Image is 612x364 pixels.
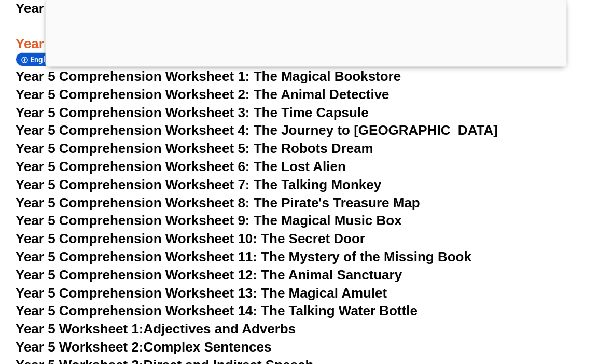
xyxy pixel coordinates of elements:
[16,340,144,355] span: Year 5 Worksheet 2:
[16,303,418,319] a: Year 5 Comprehension Worksheet 14: The Talking Water Bottle
[16,231,365,247] a: Year 5 Comprehension Worksheet 10: The Secret Door
[16,321,144,337] span: Year 5 Worksheet 1:
[16,141,373,157] a: Year 5 Comprehension Worksheet 5: The Robots Dream
[16,19,596,54] h3: Year 5 English Worksheets
[16,195,420,211] a: Year 5 Comprehension Worksheet 8: The Pirate's Treasure Map
[16,69,401,85] a: Year 5 Comprehension Worksheet 1: The Magical Bookstore
[16,213,402,229] a: Year 5 Comprehension Worksheet 9: The Magical Music Box
[16,177,381,193] a: Year 5 Comprehension Worksheet 7: The Talking Monkey
[16,340,271,355] a: Year 5 Worksheet 2:Complex Sentences
[30,55,118,65] span: English tutoring lessons
[16,87,390,103] a: Year 5 Comprehension Worksheet 2: The Animal Detective
[16,249,471,265] a: Year 5 Comprehension Worksheet 11: The Mystery of the Missing Book
[16,321,296,337] a: Year 5 Worksheet 1:Adjectives and Adverbs
[16,268,402,283] a: Year 5 Comprehension Worksheet 12: The Animal Sanctuary
[434,247,612,364] iframe: Chat Widget
[16,1,229,17] a: Year 4 Worksheet 20:Punctuation
[16,286,387,301] a: Year 5 Comprehension Worksheet 13: The Magical Amulet
[16,123,498,138] a: Year 5 Comprehension Worksheet 4: The Journey to [GEOGRAPHIC_DATA]
[16,53,120,67] div: English tutoring lessons
[16,105,369,121] a: Year 5 Comprehension Worksheet 3: The Time Capsule
[16,159,346,175] a: Year 5 Comprehension Worksheet 6: The Lost Alien
[16,1,151,17] span: Year 4 Worksheet 20:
